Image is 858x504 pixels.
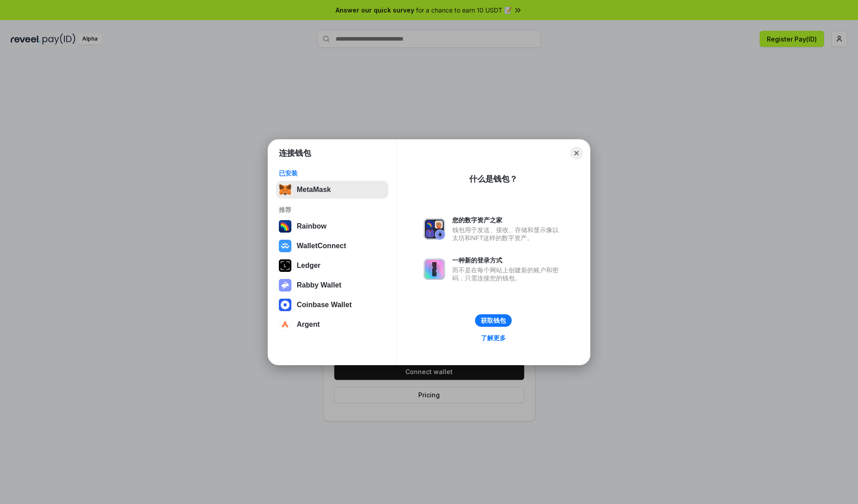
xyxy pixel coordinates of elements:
[276,296,388,314] button: Coinbase Wallet
[297,321,320,329] div: Argent
[279,240,291,252] img: svg+xml,%3Csvg%20width%3D%2228%22%20height%3D%2228%22%20viewBox%3D%220%200%2028%2028%22%20fill%3D...
[475,332,511,344] a: 了解更多
[424,258,445,280] img: svg+xml,%3Csvg%20xmlns%3D%22http%3A%2F%2Fwww.w3.org%2F2000%2Fsvg%22%20fill%3D%22none%22%20viewBox...
[279,183,291,196] img: svg+xml,%3Csvg%20fill%3D%22none%22%20height%3D%2233%22%20viewBox%3D%220%200%2035%2033%22%20width%...
[279,299,291,311] img: svg+xml,%3Csvg%20width%3D%2228%22%20height%3D%2228%22%20viewBox%3D%220%200%2028%2028%22%20fill%3D...
[570,147,583,159] button: Close
[276,316,388,333] button: Argent
[452,216,563,224] div: 您的数字资产之家
[276,217,388,235] button: Rainbow
[279,318,291,331] img: svg+xml,%3Csvg%20width%3D%2228%22%20height%3D%2228%22%20viewBox%3D%220%200%2028%2028%22%20fill%3D...
[276,276,388,294] button: Rabby Wallet
[452,256,563,264] div: 一种新的登录方式
[276,181,388,199] button: MetaMask
[279,148,311,158] h1: 连接钱包
[452,266,563,282] div: 而不是在每个网站上创建新的账户和密码，只需连接您的钱包。
[279,259,291,272] img: svg+xml,%3Csvg%20xmlns%3D%22http%3A%2F%2Fwww.w3.org%2F2000%2Fsvg%22%20width%3D%2228%22%20height%3...
[297,186,331,194] div: MetaMask
[475,314,512,327] button: 获取钱包
[424,218,445,240] img: svg+xml,%3Csvg%20xmlns%3D%22http%3A%2F%2Fwww.w3.org%2F2000%2Fsvg%22%20fill%3D%22none%22%20viewBox...
[452,226,563,242] div: 钱包用于发送、接收、存储和显示像以太坊和NFT这样的数字资产。
[279,279,291,292] img: svg+xml,%3Csvg%20xmlns%3D%22http%3A%2F%2Fwww.w3.org%2F2000%2Fsvg%22%20fill%3D%22none%22%20viewBox...
[297,301,352,309] div: Coinbase Wallet
[279,206,386,214] div: 推荐
[276,237,388,255] button: WalletConnect
[297,242,346,250] div: WalletConnect
[279,169,386,177] div: 已安装
[481,317,506,325] div: 获取钱包
[276,257,388,275] button: Ledger
[469,174,517,184] div: 什么是钱包？
[481,334,506,342] div: 了解更多
[279,220,291,233] img: svg+xml,%3Csvg%20width%3D%22120%22%20height%3D%22120%22%20viewBox%3D%220%200%20120%20120%22%20fil...
[297,262,320,270] div: Ledger
[297,281,341,289] div: Rabby Wallet
[297,222,327,230] div: Rainbow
